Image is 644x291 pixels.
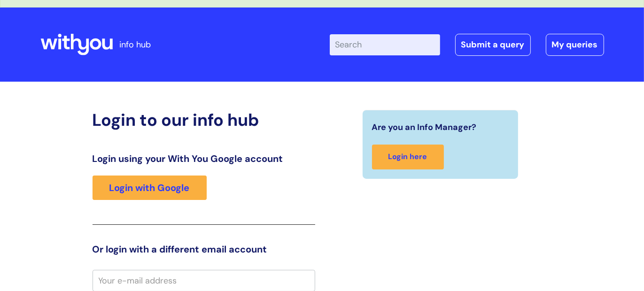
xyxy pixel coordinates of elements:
h3: Login using your With You Google account [93,153,315,164]
p: info hub [120,37,151,52]
a: Login with Google [93,176,207,200]
a: My queries [546,34,604,55]
h2: Login to our info hub [93,110,315,130]
a: Submit a query [455,34,531,55]
a: Login here [372,145,444,169]
input: Search [330,34,440,55]
h3: Or login with a different email account [93,244,315,255]
span: Are you an Info Manager? [372,120,477,135]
